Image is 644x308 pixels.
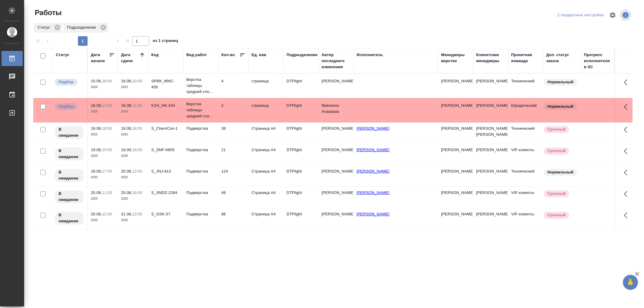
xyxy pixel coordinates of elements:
span: Работы [33,8,62,17]
td: [PERSON_NAME] [319,144,354,165]
p: Подбор [59,103,74,110]
div: Подразделение [63,23,108,33]
td: Технический [508,122,543,144]
div: S_ChemCon-1 [151,125,180,132]
p: [PERSON_NAME] [441,103,470,109]
button: Здесь прячутся важные кнопки [620,144,635,158]
p: [PERSON_NAME] [441,211,470,217]
p: Подверстка [186,190,215,196]
td: [PERSON_NAME] [473,208,508,229]
p: 18.08, [91,169,102,173]
a: [PERSON_NAME] [357,190,389,195]
p: Верстка таблицы средней сло... [186,77,215,95]
td: [PERSON_NAME] [319,187,354,208]
a: [PERSON_NAME] [357,148,389,152]
p: Статус [37,24,52,30]
p: 20.08, [91,190,102,195]
div: S_SNDZ-2284 [151,190,180,196]
td: DTPlight [284,144,319,165]
td: Страница А4 [248,122,284,144]
p: Верстка таблицы средней сло... [186,101,215,119]
div: Исполнитель [357,52,383,58]
span: Настроить таблицу [605,8,620,22]
p: [PERSON_NAME] [441,168,470,174]
div: Исполнитель назначен, приступать к работе пока рано [54,168,84,183]
div: Исполнитель назначен, приступать к работе пока рано [54,190,84,204]
p: 21.08, [121,212,132,216]
td: 88 [218,208,248,229]
td: [PERSON_NAME] [473,187,508,208]
p: Срочный [547,126,566,132]
p: 18:00 [102,79,112,83]
div: Кол-во [221,52,235,58]
p: 2025 [121,217,145,223]
p: Срочный [547,191,566,197]
td: [PERSON_NAME] [473,165,508,186]
p: 2025 [121,109,145,115]
td: [PERSON_NAME] [473,144,508,165]
td: Юридический [508,100,543,121]
p: [PERSON_NAME] [441,125,470,132]
p: 18:00 [132,148,142,152]
div: Автор последнего изменения [322,52,351,70]
div: Прогресс исполнителя в SC [584,52,611,70]
div: Статус [34,23,62,33]
div: S_SNF-6809 [151,147,180,153]
div: Менеджеры верстки [441,52,470,64]
p: 19.08, [91,148,102,152]
p: 2025 [91,153,115,159]
p: В ожидании [59,191,80,203]
td: DTPlight [284,187,319,208]
p: В ожидании [59,126,80,138]
div: Дата сдачи [121,52,139,64]
p: 19.08, [121,148,132,152]
p: Подверстка [186,211,215,217]
td: страница [248,100,284,121]
p: 18.08, [91,103,102,108]
p: 18.08, [121,79,132,83]
button: Здесь прячутся важные кнопки [620,187,635,201]
td: страница [248,75,284,96]
p: Нормальный [547,169,573,175]
span: из 1 страниц [153,37,178,46]
td: VIP клиенты [508,187,543,208]
p: Подверстка [186,168,215,174]
td: Технический [508,165,543,186]
td: 21 [218,144,248,165]
p: 20.08, [121,190,132,195]
div: Исполнитель назначен, приступать к работе пока рано [54,147,84,161]
td: DTPlight [284,75,319,96]
td: VIP клиенты [508,208,543,229]
td: [PERSON_NAME] [319,75,354,96]
p: [PERSON_NAME] [441,190,470,196]
div: KZH_HK-424 [151,103,180,109]
div: Проектная команда [511,52,540,64]
span: Посмотреть информацию [620,9,633,21]
p: 20.08, [121,169,132,173]
p: 2025 [121,196,145,202]
p: 10:00 [132,79,142,83]
td: Страница А4 [248,144,284,165]
p: [PERSON_NAME] [441,147,470,153]
p: 2025 [91,109,115,115]
p: [PERSON_NAME] [441,78,470,84]
p: 2025 [121,174,145,180]
div: Доп. статус заказа [546,52,578,64]
td: VIP клиенты [508,144,543,165]
td: Matveeva Anastasia [319,100,354,121]
td: [PERSON_NAME] [473,75,508,96]
p: Срочный [547,212,566,218]
td: [PERSON_NAME] [319,165,354,186]
p: Подверстка [186,147,215,153]
p: 2025 [91,217,115,223]
a: [PERSON_NAME] [357,126,389,131]
div: split button [556,11,605,20]
p: 18.08, [91,126,102,131]
button: Здесь прячутся важные кнопки [620,208,635,223]
p: 11:00 [102,190,112,195]
p: 16:00 [132,190,142,195]
button: Здесь прячутся важные кнопки [620,122,635,137]
p: 2025 [121,132,145,138]
a: [PERSON_NAME] [357,212,389,216]
p: Нормальный [547,103,573,110]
